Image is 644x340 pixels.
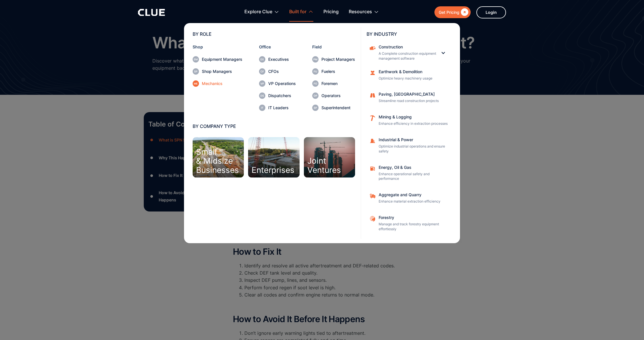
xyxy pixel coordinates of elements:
[321,69,355,73] div: Fuelers
[367,67,451,84] a: Earthwork & DemolitionOptimize heavy machinery usage
[367,213,451,235] a: ForestryManage and track forestry equipment effortlessly
[321,82,355,86] div: Foremen
[268,69,296,73] div: CFOs
[289,3,306,21] div: Built for
[244,3,279,21] div: Explore Clue
[379,92,448,96] div: Paving, [GEOGRAPHIC_DATA]
[349,3,379,21] div: Resources
[379,199,448,204] p: Enhance material extraction efficiency
[252,166,294,175] div: Enterprises
[379,51,436,61] p: A Complete construction equipment management software
[367,163,451,184] a: Energy, Oil & GasEnhance operational safety and performance
[379,70,448,74] div: Earthwork & Demolition
[312,56,355,63] a: Project Managers
[379,121,448,126] p: Enhance efficiency in extraction processes
[369,70,376,76] img: cloud image
[312,45,355,49] div: Field
[367,112,451,129] a: Mining & LoggingEnhance efficiency in extraction processes
[233,247,463,256] h2: How to Fix It
[369,138,376,144] img: Construction cone icon
[312,80,355,87] a: Foremen
[193,32,355,36] div: BY ROLE
[259,92,296,99] a: Dispatchers
[193,56,242,63] a: Equipment Managers
[244,277,463,284] li: Inspect DEF pump, lines, and sensors.
[379,144,448,154] p: Optimize industrial operations and ensure safety
[323,3,339,21] a: Pricing
[244,262,463,269] li: Identify and resolve all active aftertreatment and DEF-related codes.
[268,82,296,86] div: VP Operations
[259,45,296,49] div: Office
[193,124,355,129] div: BY COMPANY TYPE
[439,9,459,16] div: Get Pricing
[248,137,299,177] a: Enterprises
[379,222,448,232] p: Manage and track forestry equipment effortlessly
[369,115,376,121] img: repair relavent icon
[369,92,376,99] img: Construction road symbol
[367,32,451,36] div: BY INDUSTRY
[259,68,296,75] a: CFOs
[193,137,244,177] a: Small& MidsizeBusinesses
[476,6,506,18] a: Login
[193,68,242,75] a: Shop Managers
[379,216,448,220] div: Forestry
[244,330,463,337] li: Don’t ignore early warning lights tied to aftertreatment.
[196,148,239,175] div: Small & Midsize Businesses
[259,80,296,87] a: VP Operations
[233,314,463,324] h2: How to Avoid It Before It Happens
[244,284,463,291] li: Perform forced regen if soot level is high.
[321,106,355,110] div: Superintendent
[304,137,355,177] a: JointVentures
[202,69,242,73] div: Shop Managers
[321,57,355,61] div: Project Managers
[379,165,448,169] div: Energy, Oil & Gas
[379,76,448,81] p: Optimize heavy machinery usage
[244,269,463,277] li: Check DEF tank level and quality.
[379,138,448,142] div: Industrial & Power
[367,64,451,129] nav: ConstructionConstructionA Complete construction equipment management software
[367,89,451,106] a: Paving, [GEOGRAPHIC_DATA]Streamline road construction projects
[268,57,296,61] div: Executives
[202,57,242,61] div: Equipment Managers
[138,22,506,243] nav: Built for
[259,56,296,63] a: Executives
[312,105,355,111] a: Superintendent
[379,193,448,197] div: Aggregate and Quarry
[244,3,272,21] div: Explore Clue
[193,45,242,49] div: Shop
[369,45,376,51] img: Construction
[312,92,355,99] a: Operators
[367,42,451,64] div: ConstructionConstructionA Complete construction equipment management software
[369,165,376,172] img: fleet fuel icon
[268,106,296,110] div: IT Leaders
[321,94,355,98] div: Operators
[434,6,471,18] a: Get Pricing
[367,190,451,207] a: Aggregate and QuarryEnhance material extraction efficiency
[459,9,468,16] div: 
[312,68,355,75] a: Fuelers
[307,156,341,175] div: Joint Ventures
[289,3,313,21] div: Built for
[202,82,242,86] div: Mechanics
[349,3,372,21] div: Resources
[379,45,436,49] div: Construction
[259,105,296,111] a: IT Leaders
[268,94,296,98] div: Dispatchers
[233,301,463,309] p: ‍
[367,42,440,64] a: ConstructionA Complete construction equipment management software
[379,99,448,103] p: Streamline road construction projects
[244,291,463,299] li: Clear all codes and confirm engine returns to normal mode.
[367,135,451,157] a: Industrial & PowerOptimize industrial operations and ensure safety
[369,193,376,199] img: Aggregate and Quarry
[193,80,242,87] a: Mechanics
[369,216,376,222] img: Aggregate and Quarry
[379,172,448,182] p: Enhance operational safety and performance
[379,115,448,119] div: Mining & Logging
